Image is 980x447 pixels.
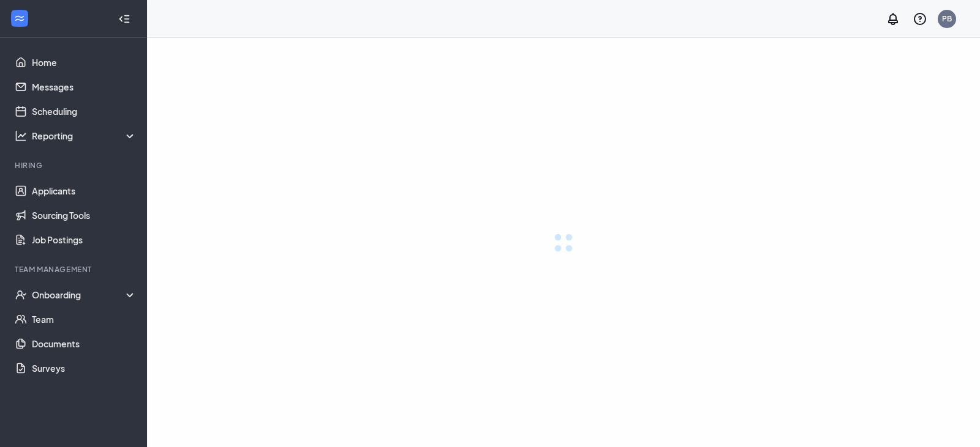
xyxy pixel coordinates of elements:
[942,13,952,24] div: PB
[15,130,27,142] svg: Analysis
[913,12,927,26] svg: QuestionInfo
[32,289,137,301] div: Onboarding
[15,160,134,171] div: Hiring
[15,289,27,301] svg: UserCheck
[32,179,137,203] a: Applicants
[32,227,137,252] a: Job Postings
[15,264,134,275] div: Team Management
[32,99,137,124] a: Scheduling
[32,331,137,356] a: Documents
[886,12,900,26] svg: Notifications
[32,307,137,331] a: Team
[32,356,137,380] a: Surveys
[32,50,137,75] a: Home
[32,75,137,99] a: Messages
[32,203,137,227] a: Sourcing Tools
[32,130,137,142] div: Reporting
[118,13,130,25] svg: Collapse
[13,12,26,24] svg: WorkstreamLogo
